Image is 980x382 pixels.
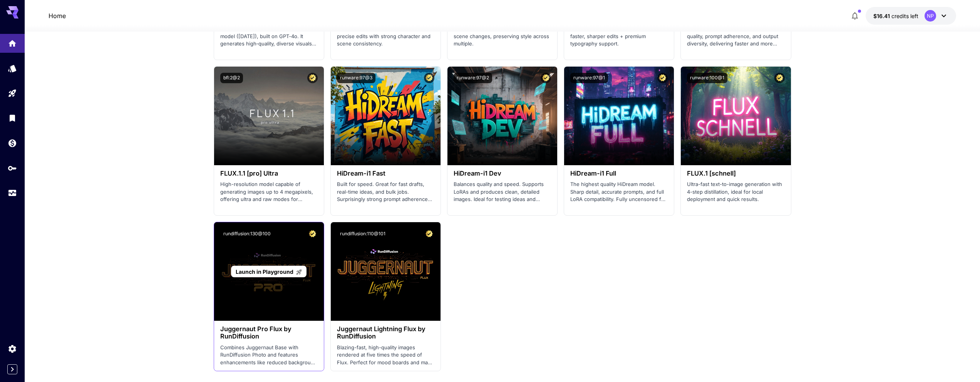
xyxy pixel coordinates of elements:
[220,181,318,203] p: High-resolution model capable of generating images up to 4 megapixels, offering ultra and raw mod...
[337,344,434,367] p: Blazing-fast, high-quality images rendered at five times the speed of Flux. Perfect for mood boar...
[331,222,441,321] img: alt
[220,25,318,48] p: GPT Image 1 is OpenAI’s latest image model ([DATE]), built on GPT‑4o. It generates high‑quality, ...
[570,25,668,48] p: Best quality and prompt accuracy with faster, sharper edits + premium typography support.
[687,170,784,177] h3: FLUX.1 [schnell]
[447,67,557,165] img: alt
[236,268,293,275] span: Launch in Playground
[925,10,936,22] div: NP
[49,11,66,20] a: Home
[873,13,891,19] span: $16.41
[231,266,306,278] a: Launch in Playground
[220,228,274,239] button: rundiffusion:130@100
[7,364,17,374] button: Expand sidebar
[8,113,17,123] div: Library
[307,228,318,239] button: Certified Model – Vetted for best performance and includes a commercial license.
[307,73,318,83] button: Certified Model – Vetted for best performance and includes a commercial license.
[687,181,784,203] p: Ultra-fast text-to-image generation with 4-step distillation, ideal for local deployment and quic...
[49,11,66,20] nav: breadcrumb
[891,13,918,19] span: credits left
[866,7,956,25] button: $16.4114NP
[564,67,674,165] img: alt
[214,67,324,165] img: alt
[8,64,17,73] div: Models
[8,188,17,198] div: Usage
[220,73,243,83] button: bfl:2@2
[337,181,434,203] p: Built for speed. Great for fast drafts, real-time ideas, and bulk jobs. Surprisingly strong promp...
[337,170,434,177] h3: HiDream-i1 Fast
[220,344,318,367] p: Combines Juggernaut Base with RunDiffusion Photo and features enhancements like reduced backgroun...
[337,325,434,340] h3: Juggernaut Lightning Flux by RunDiffusion
[454,181,551,203] p: Balances quality and speed. Supports LoRAs and produces clean, detailed images. Ideal for testing...
[337,73,375,83] button: runware:97@3
[8,163,17,173] div: API Keys
[774,73,785,83] button: Certified Model – Vetted for best performance and includes a commercial license.
[541,73,551,83] button: Certified Model – Vetted for best performance and includes a commercial license.
[424,228,434,239] button: Certified Model – Vetted for best performance and includes a commercial license.
[873,12,918,20] div: $16.4114
[687,73,727,83] button: runware:100@1
[337,25,434,48] p: Open-weights editing model for fast, precise edits with strong character and scene consistency.
[220,170,318,177] h3: FLUX.1.1 [pro] Ultra
[657,73,668,83] button: Certified Model – Vetted for best performance and includes a commercial license.
[8,89,17,98] div: Playground
[331,67,441,165] img: alt
[454,170,551,177] h3: HiDream-i1 Dev
[220,325,318,340] h3: Juggernaut Pro Flux by RunDiffusion
[681,67,791,165] img: alt
[337,228,389,239] button: rundiffusion:110@101
[570,73,608,83] button: runware:97@1
[424,73,434,83] button: Certified Model – Vetted for best performance and includes a commercial license.
[8,344,17,354] div: Settings
[687,25,784,48] p: Enhanced version with improved image quality, prompt adherence, and output diversity, delivering ...
[8,138,17,148] div: Wallet
[454,73,492,83] button: runware:97@2
[570,181,668,203] p: The highest quality HiDream model. Sharp detail, accurate prompts, and full LoRA compatibility. F...
[570,170,668,177] h3: HiDream-i1 Full
[454,25,551,48] p: Fast, iterative editing with local + full-scene changes, preserving style across multiple.
[8,38,17,48] div: Home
